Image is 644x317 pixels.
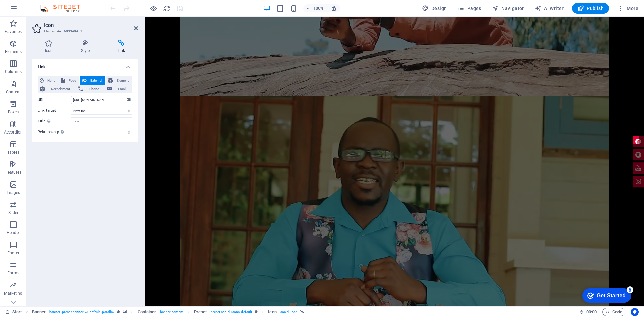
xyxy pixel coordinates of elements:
span: Navigator [492,5,524,12]
button: Design [419,3,450,14]
span: 00 00 [586,308,597,316]
h4: Link [32,59,138,71]
span: Phone [85,85,103,93]
p: Slider [8,210,19,215]
nav: breadcrumb [32,308,304,316]
span: . banner .preset-banner-v3-default .parallax [48,308,114,316]
button: External [80,76,105,85]
h4: Link [105,40,138,54]
span: AI Writer [535,5,564,12]
p: Marketing [4,290,22,296]
span: Code [605,308,622,316]
a: Click to cancel selection. Double-click to open Pages [5,308,22,316]
h6: 100% [313,4,324,12]
h6: Session time [579,308,597,316]
span: Pages [458,5,481,12]
span: Element [115,76,130,85]
span: . banner-content [159,308,183,316]
button: Email [105,85,132,93]
i: This element is a customizable preset [255,310,258,314]
span: Next element [47,85,74,93]
button: Pages [455,3,484,14]
span: Design [422,5,447,12]
button: Element [106,76,132,85]
div: Get Started 5 items remaining, 0% complete [5,3,54,17]
h3: Element #ed-603340451 [44,28,124,34]
button: Code [602,308,625,316]
label: Title [38,117,71,125]
button: Usercentrics [631,308,639,316]
span: Click to select. Double-click to edit [138,308,156,316]
p: Favorites [5,29,22,34]
p: Accordion [4,129,23,135]
label: Link target [38,107,71,115]
i: This element is a customizable preset [117,310,120,314]
button: Navigator [489,3,527,14]
button: Page [59,76,79,85]
p: Content [6,89,21,95]
p: Boxes [8,109,19,115]
p: Header [7,230,20,235]
span: . preset-social-icons-default [210,308,252,316]
button: More [614,3,641,14]
label: Relationship [38,128,71,136]
span: . social-icon [279,308,298,316]
div: Get Started [20,7,49,13]
span: Click to select. Double-click to edit [32,308,46,316]
h4: Icon [32,40,68,54]
h4: Style [68,40,105,54]
button: 100% [303,4,327,12]
button: Click here to leave preview mode and continue editing [149,4,157,12]
input: Title [71,117,132,125]
input: URL... [71,96,132,104]
p: Elements [5,49,22,54]
label: URL [38,96,71,104]
span: Page [67,76,77,85]
div: Design (Ctrl+Alt+Y) [419,3,450,14]
p: Images [7,190,20,195]
span: Click to select. Double-click to edit [194,308,207,316]
span: Click to select. Double-click to edit [268,308,276,316]
i: On resize automatically adjust zoom level to fit chosen device. [331,5,337,11]
i: This element is linked [300,310,304,314]
p: Tables [7,150,19,155]
p: Columns [5,69,22,74]
button: Next element [38,85,76,93]
button: AI Writer [532,3,567,14]
p: Footer [7,250,19,256]
p: Features [5,170,21,175]
button: Phone [76,85,105,93]
span: None [46,76,57,85]
h2: Icon [44,22,138,28]
span: Publish [577,5,604,12]
p: Forms [7,270,19,276]
img: Editor Logo [39,4,89,12]
span: Email [114,85,130,93]
span: More [617,5,638,12]
button: reload [163,4,171,12]
button: Publish [572,3,609,14]
span: : [591,309,592,314]
span: External [89,76,103,85]
button: None [38,76,59,85]
i: Reload page [163,5,171,12]
div: 5 [50,1,56,8]
i: This element contains a background [123,310,127,314]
